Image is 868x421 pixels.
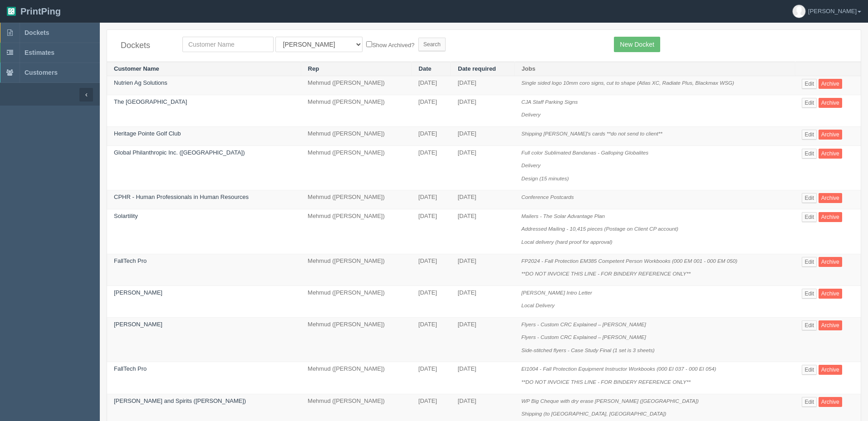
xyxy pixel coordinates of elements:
[819,320,842,330] a: Archive
[301,254,412,286] td: Mehmud ([PERSON_NAME])
[819,365,842,375] a: Archive
[521,290,592,295] i: [PERSON_NAME] Intro Letter
[301,317,412,362] td: Mehmud ([PERSON_NAME])
[521,131,662,136] i: Shipping [PERSON_NAME]'s cards **do not send to client**
[182,37,274,52] input: Customer Name
[802,320,817,330] a: Edit
[412,95,451,126] td: [DATE]
[802,98,817,108] a: Edit
[819,79,842,89] a: Archive
[25,49,54,56] span: Estimates
[521,271,691,276] i: **DO NOT INVOICE THIS LINE - FOR BINDERY REFERENCE ONLY**
[301,76,412,95] td: Mehmud ([PERSON_NAME])
[451,95,515,126] td: [DATE]
[451,76,515,95] td: [DATE]
[614,37,660,52] a: New Docket
[412,145,451,190] td: [DATE]
[521,175,569,181] i: Design (15 minutes)
[114,194,249,200] a: CPHR - Human Professionals in Human Resources
[301,286,412,317] td: Mehmud ([PERSON_NAME])
[114,79,167,86] a: Nutrien Ag Solutions
[521,194,574,200] i: Conference Postcards
[25,69,58,76] span: Customers
[7,7,16,16] img: logo-3e63b451c926e2ac314895c53de4908e5d424f24456219fb08d385ab2e579770.png
[366,39,414,50] label: Show Archived?
[521,334,646,340] i: Flyers - Custom CRC Explained – [PERSON_NAME]
[451,286,515,317] td: [DATE]
[521,99,578,105] i: CJA Staff Parking Signs
[802,289,817,299] a: Edit
[819,193,842,203] a: Archive
[819,130,842,140] a: Archive
[515,62,795,76] th: Jobs
[301,127,412,146] td: Mehmud ([PERSON_NAME])
[114,289,162,296] a: [PERSON_NAME]
[521,398,699,404] i: WP Big Cheque with dry erase [PERSON_NAME] ([GEOGRAPHIC_DATA])
[412,317,451,362] td: [DATE]
[819,257,842,267] a: Archive
[114,65,159,72] a: Customer Name
[412,362,451,394] td: [DATE]
[412,254,451,286] td: [DATE]
[802,257,817,267] a: Edit
[819,397,842,407] a: Archive
[412,286,451,317] td: [DATE]
[451,317,515,362] td: [DATE]
[121,41,169,50] h4: Dockets
[802,212,817,222] a: Edit
[419,65,432,72] a: Date
[114,321,162,328] a: [PERSON_NAME]
[308,65,319,72] a: Rep
[521,150,648,155] i: Full color Sublimated Bandanas - Galloping Globalites
[521,239,613,245] i: Local delivery (hard proof for approval)
[521,162,540,168] i: Delivery
[521,302,554,308] i: Local Delivery
[114,365,147,372] a: FallTech Pro
[521,226,678,232] i: Addressed Mailing - 10,415 pieces (Postage on Client CP account)
[521,347,655,353] i: Side-stitched flyers - Case Study Final (1 set is 3 sheets)
[412,190,451,209] td: [DATE]
[114,130,181,137] a: Heritage Pointe Golf Club
[802,149,817,159] a: Edit
[301,362,412,394] td: Mehmud ([PERSON_NAME])
[451,254,515,286] td: [DATE]
[114,98,187,105] a: The [GEOGRAPHIC_DATA]
[802,130,817,140] a: Edit
[451,145,515,190] td: [DATE]
[802,365,817,375] a: Edit
[114,397,246,404] a: [PERSON_NAME] and Spirits ([PERSON_NAME])
[412,127,451,146] td: [DATE]
[301,145,412,190] td: Mehmud ([PERSON_NAME])
[366,41,372,47] input: Show Archived?
[114,213,138,219] a: Solartility
[114,149,245,156] a: Global Philanthropic Inc. ([GEOGRAPHIC_DATA])
[819,149,842,159] a: Archive
[458,65,496,72] a: Date required
[25,29,49,36] span: Dockets
[793,5,805,18] img: avatar_default-7531ab5dedf162e01f1e0bb0964e6a185e93c5c22dfe317fb01d7f8cd2b1632c.jpg
[451,362,515,394] td: [DATE]
[418,38,446,51] input: Search
[412,209,451,254] td: [DATE]
[521,111,540,117] i: Delivery
[301,95,412,126] td: Mehmud ([PERSON_NAME])
[114,257,147,264] a: FallTech Pro
[521,321,646,327] i: Flyers - Custom CRC Explained – [PERSON_NAME]
[802,397,817,407] a: Edit
[301,209,412,254] td: Mehmud ([PERSON_NAME])
[521,213,605,219] i: Mailers - The Solar Advantage Plan
[819,289,842,299] a: Archive
[802,193,817,203] a: Edit
[521,80,734,86] i: Single sided logo 10mm coro signs, cut to shape (Atlas XC, Radiate Plus, Blackmax WSG)
[819,98,842,108] a: Archive
[412,76,451,95] td: [DATE]
[451,127,515,146] td: [DATE]
[521,379,691,385] i: **DO NOT INVOICE THIS LINE - FOR BINDERY REFERENCE ONLY**
[521,258,737,264] i: FP2024 - Fall Protection EM385 Competent Person Workbooks (000 EM 001 - 000 EM 050)
[451,190,515,209] td: [DATE]
[802,79,817,89] a: Edit
[451,209,515,254] td: [DATE]
[521,366,716,372] i: EI1004 - Fall Protection Equipment Instructor Workbooks (000 EI 037 - 000 EI 054)
[521,411,666,416] i: Shipping (to [GEOGRAPHIC_DATA], [GEOGRAPHIC_DATA])
[301,190,412,209] td: Mehmud ([PERSON_NAME])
